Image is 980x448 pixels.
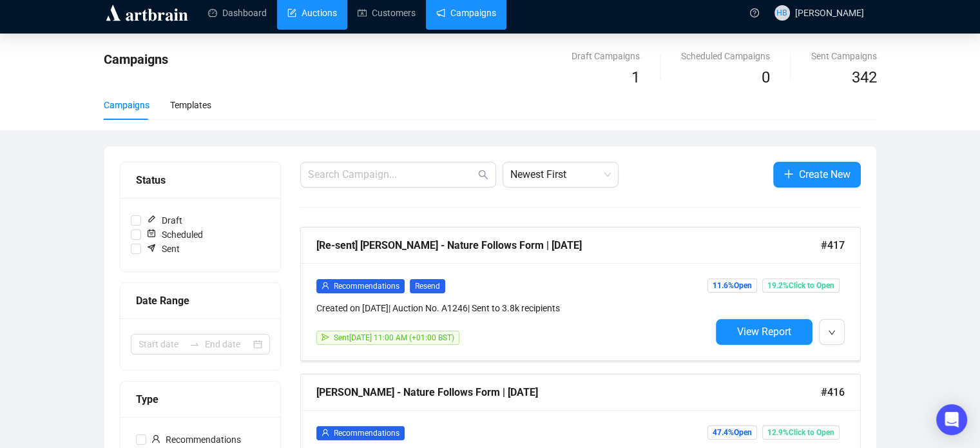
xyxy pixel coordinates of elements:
div: Sent Campaigns [811,49,877,63]
span: Draft [141,213,187,228]
span: HB [776,6,787,19]
button: Create New [773,162,861,188]
div: Campaigns [104,98,149,112]
span: plus [783,169,794,179]
span: View Report [737,326,791,338]
span: Scheduled [141,228,208,242]
span: Recommendations [334,429,399,438]
span: down [828,329,836,336]
input: Search Campaign... [308,167,476,182]
span: 342 [852,68,877,86]
div: Scheduled Campaigns [681,49,770,63]
span: Sent [DATE] 11:00 AM (+01:00 BST) [334,333,454,342]
span: Recommendations [334,282,399,291]
a: [Re-sent] [PERSON_NAME] - Nature Follows Form | [DATE]#417userRecommendationsResendCreated on [DA... [300,227,861,361]
span: Recommendations [146,433,246,447]
span: #417 [821,237,845,253]
span: user [322,282,329,289]
span: 47.4% Open [707,425,757,440]
div: Open Intercom Messenger [936,404,967,435]
span: 1 [631,68,640,86]
span: [PERSON_NAME] [795,8,864,18]
span: Sent [141,242,185,256]
span: search [478,170,488,180]
span: Resend [410,279,445,293]
span: Create New [799,166,850,182]
div: Status [136,172,265,188]
span: #416 [821,384,845,400]
span: Campaigns [104,52,168,67]
div: Date Range [136,293,265,309]
div: Type [136,391,265,407]
div: [Re-sent] [PERSON_NAME] - Nature Follows Form | [DATE] [316,237,821,253]
span: send [322,333,329,341]
span: 0 [762,68,770,86]
button: View Report [716,319,812,345]
span: Newest First [510,162,611,187]
input: Start date [139,337,184,351]
img: logo [104,3,190,23]
span: 19.2% Click to Open [762,278,840,293]
span: 12.9% Click to Open [762,425,840,440]
div: Templates [170,98,211,112]
span: swap-right [189,339,200,349]
div: [PERSON_NAME] - Nature Follows Form | [DATE] [316,384,821,400]
span: question-circle [750,8,759,17]
span: user [151,434,160,443]
input: End date [205,337,251,351]
span: to [189,339,200,349]
div: Created on [DATE] | Auction No. A1246 | Sent to 3.8k recipients [316,301,711,315]
div: Draft Campaigns [572,49,640,63]
span: user [322,429,329,436]
span: 11.6% Open [707,278,757,293]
